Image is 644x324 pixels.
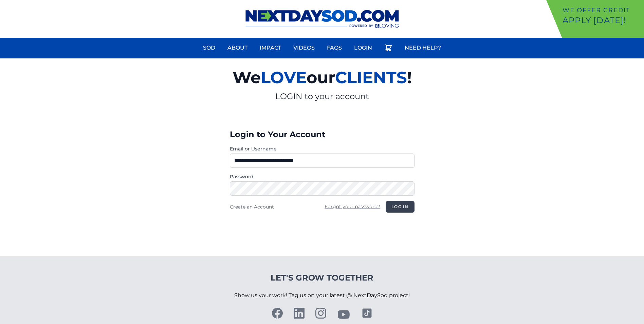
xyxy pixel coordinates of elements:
p: Show us your work! Tag us on your latest @ NextDaySod project! [234,283,410,308]
p: We offer Credit [563,5,641,15]
h4: Let's Grow Together [234,272,410,283]
h2: We our ! [154,64,491,91]
button: Log in [386,201,414,213]
a: Impact [256,40,285,56]
a: FAQs [323,40,346,56]
h3: Login to Your Account [230,129,415,140]
p: Apply [DATE]! [563,15,641,26]
a: Need Help? [401,40,445,56]
a: Sod [199,40,219,56]
label: Password [230,173,415,180]
a: About [223,40,252,56]
span: CLIENTS [335,68,407,87]
p: LOGIN to your account [154,91,491,102]
a: Videos [289,40,319,56]
span: LOVE [261,68,307,87]
label: Email or Username [230,145,415,152]
a: Create an Account [230,204,274,210]
a: Forgot your password? [325,203,380,210]
a: Login [350,40,376,56]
